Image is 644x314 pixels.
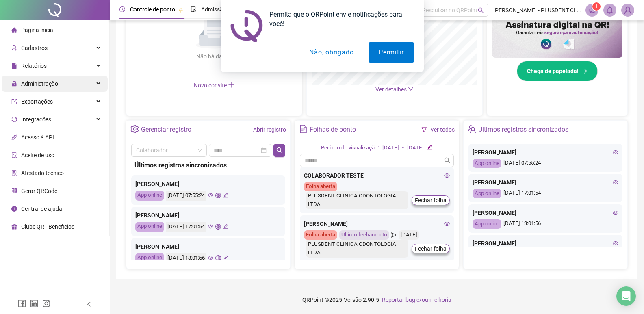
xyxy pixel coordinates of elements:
[415,244,447,253] span: Fechar folha
[402,144,404,152] div: -
[208,193,213,198] span: eye
[21,223,74,230] span: Clube QR - Beneficios
[473,219,618,229] div: [DATE] 13:01:56
[369,42,414,63] button: Permitir
[135,242,281,251] div: [PERSON_NAME]
[11,152,17,158] span: audit
[135,191,164,201] div: App online
[135,211,281,220] div: [PERSON_NAME]
[306,191,408,209] div: PLUSDENT CLINICA ODONTOLOGIA LTDA
[208,224,213,229] span: eye
[11,80,17,86] span: lock
[613,149,618,155] span: eye
[215,224,221,229] span: global
[223,193,228,198] span: edit
[321,144,379,152] div: Período de visualização:
[21,134,54,141] span: Acesso à API
[11,170,17,175] span: solution
[21,98,53,105] span: Exportações
[11,116,17,122] span: sync
[382,297,451,303] span: Reportar bug e/ou melhoria
[444,221,450,227] span: eye
[223,255,228,260] span: edit
[613,210,618,216] span: eye
[223,224,228,229] span: edit
[375,86,414,93] a: Ver detalhes down
[134,160,282,170] div: Últimos registros sincronizados
[21,170,64,176] span: Atestado técnico
[375,86,407,93] span: Ver detalhes
[11,206,17,211] span: info-circle
[444,173,450,178] span: eye
[263,10,414,28] div: Permita que o QRPoint envie notificações para você!
[306,240,408,258] div: PLUSDENT CLINICA ODONTOLOGIA LTDA
[86,301,92,307] span: left
[42,299,50,308] span: instagram
[408,86,414,92] span: down
[473,148,618,157] div: [PERSON_NAME]
[473,189,618,198] div: [DATE] 17:01:54
[473,239,618,248] div: [PERSON_NAME]
[21,206,62,212] span: Central de ajuda
[11,134,17,140] span: api
[11,188,17,193] span: qrcode
[166,222,206,232] div: [DATE] 17:01:54
[130,125,139,133] span: setting
[253,126,286,133] a: Abrir registro
[276,147,283,154] span: search
[399,230,419,240] div: [DATE]
[228,82,234,88] span: plus
[30,299,38,308] span: linkedin
[135,253,164,263] div: App online
[616,286,636,306] div: Open Intercom Messenger
[339,230,389,240] div: Último fechamento
[21,116,51,123] span: Integrações
[473,159,501,168] div: App online
[613,240,618,246] span: eye
[166,253,206,263] div: [DATE] 13:01:56
[344,297,362,303] span: Versão
[478,123,568,136] div: Últimos registros sincronizados
[304,182,337,191] div: Folha aberta
[18,299,26,308] span: facebook
[427,145,432,150] span: edit
[412,195,450,205] button: Fechar folha
[391,230,397,240] span: send
[407,144,424,152] div: [DATE]
[215,255,221,260] span: global
[304,230,337,240] div: Folha aberta
[310,123,356,136] div: Folhas de ponto
[468,125,476,133] span: team
[11,223,17,229] span: gift
[21,152,54,158] span: Aceite de uso
[415,196,447,205] span: Fechar folha
[299,125,308,133] span: file-text
[421,127,427,132] span: filter
[473,219,501,229] div: App online
[11,98,17,104] span: export
[473,178,618,187] div: [PERSON_NAME]
[299,42,364,63] button: Não, obrigado
[382,144,399,152] div: [DATE]
[613,180,618,185] span: eye
[21,80,58,87] span: Administração
[304,171,450,180] div: COLABORADOR TESTE
[473,189,501,198] div: App online
[135,180,281,188] div: [PERSON_NAME]
[166,191,206,201] div: [DATE] 07:55:24
[444,157,451,164] span: search
[21,188,57,194] span: Gerar QRCode
[473,159,618,168] div: [DATE] 07:55:24
[135,222,164,232] div: App online
[194,82,234,89] span: Novo convite
[304,219,450,228] div: [PERSON_NAME]
[230,10,263,42] img: notification icon
[208,255,213,260] span: eye
[430,126,455,133] a: Ver todos
[473,208,618,217] div: [PERSON_NAME]
[412,244,450,253] button: Fechar folha
[141,123,191,136] div: Gerenciar registro
[215,193,221,198] span: global
[110,286,644,314] footer: QRPoint © 2025 - 2.90.5 -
